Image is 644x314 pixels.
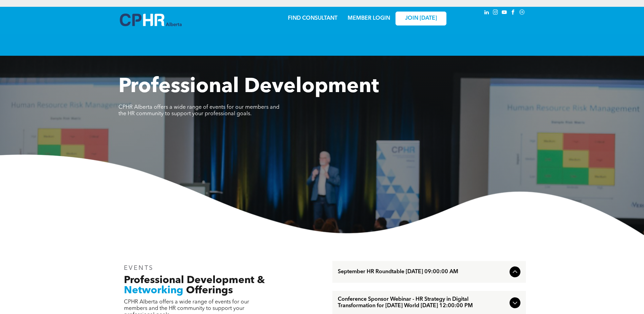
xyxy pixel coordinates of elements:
[118,105,279,117] span: CPHR Alberta offers a wide range of events for our members and the HR community to support your p...
[510,8,517,18] a: facebook
[124,265,154,271] span: EVENTS
[395,12,446,25] a: JOIN [DATE]
[120,14,182,26] img: A blue and white logo for cp alberta
[124,285,183,296] span: Networking
[118,77,379,97] span: Professional Development
[288,16,337,21] a: FIND CONSULTANT
[405,15,437,22] span: JOIN [DATE]
[186,285,233,296] span: Offerings
[348,16,390,21] a: MEMBER LOGIN
[124,275,265,285] span: Professional Development &
[338,296,507,309] span: Conference Sponsor Webinar - HR Strategy in Digital Transformation for [DATE] World [DATE] 12:00:...
[492,8,499,18] a: instagram
[483,8,491,18] a: linkedin
[501,8,508,18] a: youtube
[338,269,507,275] span: September HR Roundtable [DATE] 09:00:00 AM
[518,8,526,18] a: Social network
